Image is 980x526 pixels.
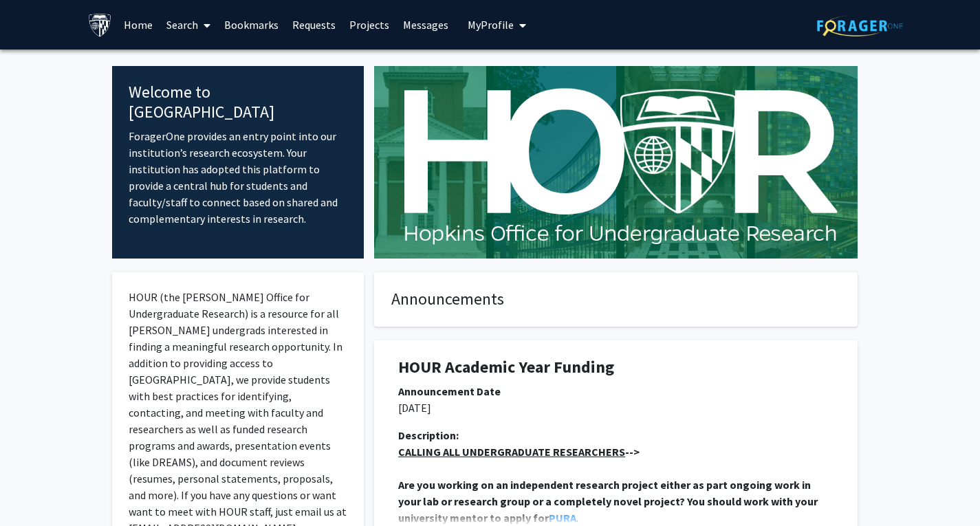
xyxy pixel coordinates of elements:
p: . [398,476,834,526]
div: Announcement Date [398,383,834,399]
a: Home [117,1,160,49]
u: CALLING ALL UNDERGRADUATE RESEARCHERS [398,445,625,459]
p: ForagerOne provides an entry point into our institution’s research ecosystem. Your institution ha... [129,128,348,227]
a: Requests [285,1,342,49]
img: Cover Image [374,66,858,259]
span: My Profile [468,18,514,32]
h4: Welcome to [GEOGRAPHIC_DATA] [129,83,348,122]
a: Bookmarks [217,1,285,49]
strong: --> [398,445,640,459]
a: Messages [396,1,455,49]
strong: Are you working on an independent research project either as part ongoing work in your lab or res... [398,478,820,525]
img: Johns Hopkins University Logo [88,13,112,37]
img: ForagerOne Logo [817,15,903,36]
div: Description: [398,427,834,443]
h4: Announcements [391,289,840,309]
a: Search [160,1,217,49]
a: Projects [342,1,396,49]
p: [DATE] [398,399,834,416]
iframe: Chat [10,464,58,516]
a: PURA [549,511,576,525]
h1: HOUR Academic Year Funding [398,358,834,377]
